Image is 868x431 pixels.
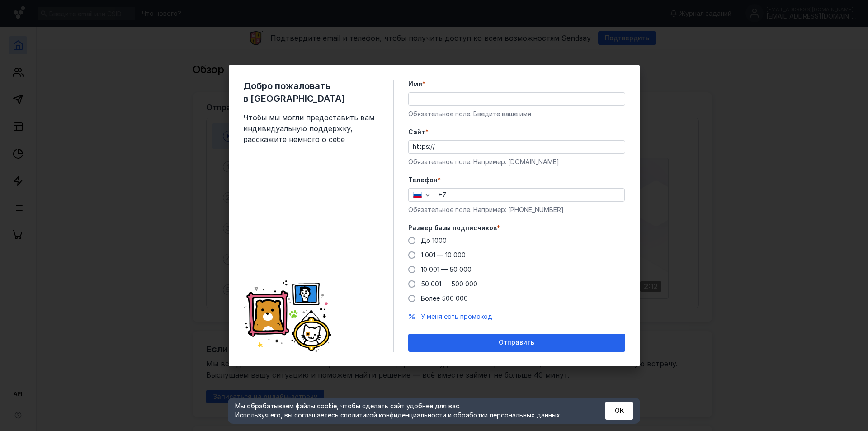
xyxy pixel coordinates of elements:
[344,411,560,419] a: политикой конфиденциальности и обработки персональных данных
[421,294,468,302] span: Более 500 000
[408,80,422,89] span: Имя
[421,313,492,320] span: У меня есть промокод
[499,339,534,346] span: Отправить
[408,109,625,118] div: Обязательное поле. Введите ваше имя
[235,402,583,420] div: Мы обрабатываем файлы cookie, чтобы сделать сайт удобнее для вас. Используя его, вы соглашаетесь c
[605,402,633,420] button: ОК
[408,223,497,232] span: Размер базы подписчиков
[408,334,625,352] button: Отправить
[243,80,379,105] span: Добро пожаловать в [GEOGRAPHIC_DATA]
[421,280,477,288] span: 50 001 — 500 000
[408,205,625,214] div: Обязательное поле. Например: [PHONE_NUMBER]
[421,265,472,273] span: 10 001 — 50 000
[243,112,379,145] span: Чтобы мы могли предоставить вам индивидуальную поддержку, расскажите немного о себе
[408,175,438,185] span: Телефон
[421,312,492,321] button: У меня есть промокод
[421,237,447,244] span: До 1000
[408,157,625,166] div: Обязательное поле. Например: [DOMAIN_NAME]
[421,251,466,259] span: 1 001 — 10 000
[408,128,425,137] span: Cайт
